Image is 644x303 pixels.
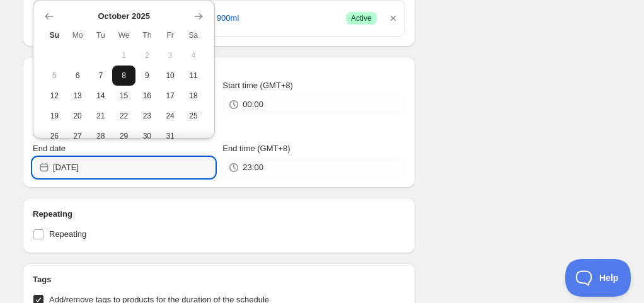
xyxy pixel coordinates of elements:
span: 19 [48,111,61,121]
button: Today Sunday October 5 2025 [43,66,66,86]
button: Saturday October 11 2025 [182,66,205,86]
button: Sunday October 19 2025 [43,106,66,126]
button: Show next month, November 2025 [190,8,207,25]
iframe: Toggle Customer Support [565,259,631,297]
span: 8 [117,71,130,81]
span: 17 [164,91,177,101]
span: 16 [141,91,154,101]
button: Thursday October 23 2025 [135,106,159,126]
button: Sunday October 12 2025 [43,86,66,106]
span: Mo [71,30,84,40]
span: 23 [141,111,154,121]
span: 24 [164,111,177,121]
th: Wednesday [112,25,135,45]
button: Monday October 27 2025 [66,126,89,146]
span: Fr [164,30,177,40]
span: 5 [48,71,61,81]
span: 28 [95,131,108,141]
span: 15 [117,91,130,101]
span: End date [33,144,66,153]
span: 31 [164,131,177,141]
span: 6 [71,71,84,81]
span: 21 [95,111,108,121]
button: Tuesday October 21 2025 [89,106,113,126]
button: Tuesday October 7 2025 [89,66,113,86]
span: We [117,30,130,40]
span: Active [351,13,372,23]
button: Saturday October 4 2025 [182,45,205,66]
th: Friday [159,25,182,45]
th: Saturday [182,25,205,45]
button: Thursday October 9 2025 [135,66,159,86]
span: 11 [187,71,200,81]
span: End time (GMT+8) [222,144,290,153]
h2: Repeating [33,208,405,220]
button: Saturday October 25 2025 [182,106,205,126]
button: Wednesday October 22 2025 [112,106,135,126]
button: Monday October 20 2025 [66,106,89,126]
span: 25 [187,111,200,121]
span: 9 [141,71,154,81]
span: Sa [187,30,200,40]
button: Sunday October 26 2025 [43,126,66,146]
span: 2 [141,50,154,60]
span: 22 [117,111,130,121]
button: Tuesday October 28 2025 [89,126,113,146]
button: Show previous month, September 2025 [40,8,58,25]
button: Friday October 24 2025 [159,106,182,126]
span: 29 [117,131,130,141]
button: Thursday October 30 2025 [135,126,159,146]
button: Wednesday October 15 2025 [112,86,135,106]
span: 13 [71,91,84,101]
span: 1 [117,50,130,60]
th: Sunday [43,25,66,45]
th: Monday [66,25,89,45]
button: Friday October 17 2025 [159,86,182,106]
button: Monday October 13 2025 [66,86,89,106]
th: Tuesday [89,25,113,45]
button: Thursday October 2 2025 [135,45,159,66]
h2: Active dates [33,67,405,79]
span: 10 [164,71,177,81]
span: 3 [164,50,177,60]
span: 18 [187,91,200,101]
button: Wednesday October 29 2025 [112,126,135,146]
span: 12 [48,91,61,101]
button: Saturday October 18 2025 [182,86,205,106]
span: 30 [141,131,154,141]
span: Tu [95,30,108,40]
button: Wednesday October 1 2025 [112,45,135,66]
span: Th [141,30,154,40]
button: Friday October 10 2025 [159,66,182,86]
th: Thursday [135,25,159,45]
h2: Tags [33,273,405,286]
span: 14 [95,91,108,101]
span: 4 [187,50,200,60]
button: Tuesday October 14 2025 [89,86,113,106]
span: 26 [48,131,61,141]
button: Friday October 3 2025 [159,45,182,66]
span: 7 [95,71,108,81]
button: Wednesday October 8 2025 [112,66,135,86]
span: Su [48,30,61,40]
span: Start time (GMT+8) [222,81,293,90]
span: 27 [71,131,84,141]
span: 20 [71,111,84,121]
button: Monday October 6 2025 [66,66,89,86]
button: Thursday October 16 2025 [135,86,159,106]
button: Friday October 31 2025 [159,126,182,146]
span: Repeating [49,229,86,239]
